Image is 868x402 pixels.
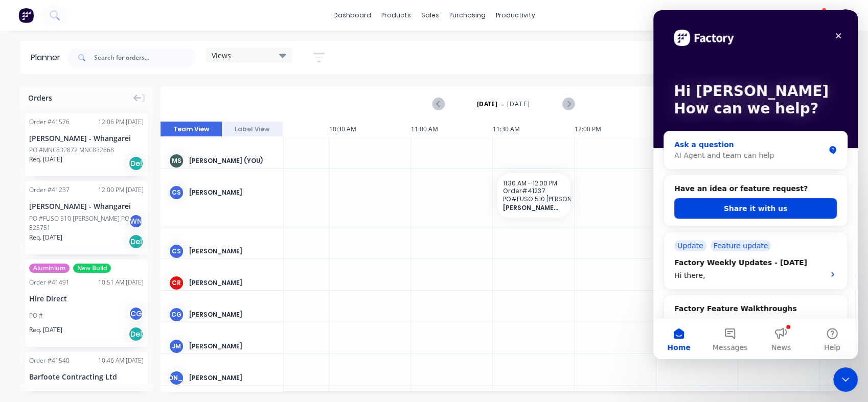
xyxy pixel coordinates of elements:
div: Order # 41576 [29,117,70,127]
div: MS [169,153,184,169]
div: PO # [29,311,43,320]
span: Orders [28,92,52,103]
button: Next page [562,98,574,110]
span: PO # FUSO 510 [PERSON_NAME] PO 825751 [503,195,564,203]
div: CG [128,306,144,321]
div: Del [128,156,144,171]
div: 12:00 PM [575,122,656,137]
div: Planner [31,52,65,64]
div: 10:00 AM [247,122,329,137]
button: Previous page [433,98,445,110]
div: settings [749,8,787,23]
div: PO #MNC832872 MNC832868 [29,146,114,155]
div: JM [169,339,184,354]
div: [PERSON_NAME] [189,188,275,197]
div: CR [169,275,184,291]
span: Aluminium [29,264,70,273]
div: Del [128,326,144,342]
div: 10:51 AM [DATE] [98,278,144,287]
input: Search for orders... [94,48,195,68]
span: Views [212,50,231,61]
div: [PERSON_NAME] - Whangarei [29,201,144,211]
span: Order # 41237 [503,187,564,195]
span: New Build [73,264,111,273]
span: [PERSON_NAME] - Whangarei [503,204,558,211]
span: - [501,98,504,110]
div: [PERSON_NAME] (You) [189,156,275,165]
div: [PERSON_NAME] [189,342,275,351]
iframe: Intercom live chat [653,10,858,359]
iframe: Intercom live chat [833,367,858,392]
div: 10:30 AM [329,122,411,137]
button: Team View [161,122,222,137]
div: PO #FUSO 510 [PERSON_NAME] PO 825751 [29,214,131,232]
div: 12:06 PM [DATE] [98,117,144,127]
div: CG [169,307,184,322]
div: Del [128,234,144,249]
div: 11:00 AM [411,122,493,137]
span: Req. [DATE] [29,155,62,164]
div: productivity [491,8,540,23]
div: PO #[PERSON_NAME] # 3105S [29,384,115,393]
div: [PERSON_NAME] [189,310,275,319]
div: 10:46 AM [DATE] [98,356,144,365]
div: purchasing [444,8,491,23]
div: Barfoote Contracting Ltd [29,371,144,382]
span: [DATE] [507,100,530,109]
div: [PERSON_NAME] [189,247,275,256]
span: 11:30 AM - 12:00 PM [503,179,557,187]
span: Req. [DATE] [29,325,62,335]
div: 12:00 PM [DATE] [98,185,144,195]
span: Req. [DATE] [29,233,62,242]
strong: [DATE] [477,100,497,109]
div: Order # 41237 [29,185,70,195]
div: CS [169,244,184,259]
a: dashboard [328,8,376,23]
div: [PERSON_NAME] - Whangarei [29,133,144,144]
div: [PERSON_NAME] [189,373,275,383]
img: Factory [18,8,34,23]
div: [PERSON_NAME] [169,370,184,386]
div: WN [128,214,144,229]
div: products [376,8,416,23]
div: Hire Direct [29,293,144,304]
div: sales [416,8,444,23]
div: 11:30 AM [493,122,575,137]
div: [PERSON_NAME] [189,278,275,288]
div: Order # 41491 [29,278,70,287]
div: Order # 41540 [29,356,70,365]
div: CS [169,185,184,200]
button: Label View [222,122,283,137]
